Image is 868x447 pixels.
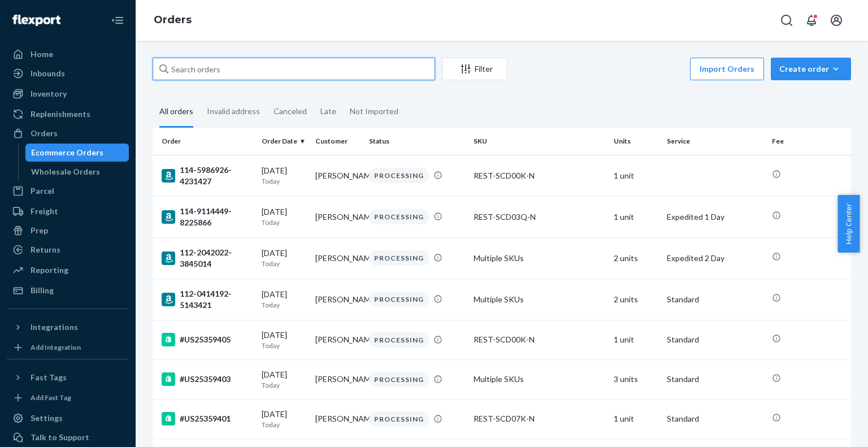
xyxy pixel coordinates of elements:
div: Canceled [274,97,307,126]
div: Freight [31,206,58,217]
div: Customer [315,136,360,146]
p: Today [262,380,306,390]
div: [DATE] [262,289,306,310]
div: Orders [31,128,58,139]
div: REST-SCD07K-N [474,413,604,424]
div: Settings [31,413,63,424]
button: Close Navigation [106,9,129,32]
div: REST-SCD00K-N [474,170,604,181]
div: [DATE] [262,409,306,429]
div: PROCESSING [369,411,429,427]
p: Expedited 2 Day [667,253,762,264]
div: #US25359401 [162,412,253,426]
td: 2 units [609,237,663,279]
th: Order Date [257,128,311,155]
div: Integrations [31,322,78,333]
div: Replenishments [31,109,90,120]
p: Expedited 1 Day [667,211,762,223]
div: Inbounds [31,68,65,79]
p: Today [262,218,306,227]
div: 114-5986926-4231427 [162,164,253,187]
div: Inventory [31,88,67,99]
p: Today [262,300,306,310]
a: Orders [154,14,192,26]
p: Standard [667,294,762,305]
p: Today [262,259,306,268]
div: #US25359403 [162,372,253,386]
button: Help Center [837,195,860,253]
div: Create order [779,63,843,75]
p: Standard [667,334,762,345]
div: Billing [31,285,54,296]
a: Settings [7,409,129,427]
div: 112-0414192-5143421 [162,288,253,311]
div: [DATE] [262,248,306,268]
td: [PERSON_NAME] [311,359,364,399]
div: All orders [159,97,193,128]
a: Orders [7,124,129,142]
td: [PERSON_NAME] [311,196,364,237]
th: Service [662,128,767,155]
div: Talk to Support [31,432,89,443]
div: Add Integration [31,342,81,352]
a: Home [7,45,129,63]
div: Late [320,97,336,126]
td: Multiple SKUs [469,237,609,279]
div: PROCESSING [369,292,429,307]
div: Ecommerce Orders [31,147,103,158]
td: 1 unit [609,196,663,237]
td: 2 units [609,279,663,320]
a: Talk to Support [7,428,129,446]
button: Fast Tags [7,368,129,387]
p: Today [262,420,306,429]
td: 3 units [609,359,663,399]
div: 112-2042022-3845014 [162,247,253,270]
a: Freight [7,202,129,220]
div: [DATE] [262,369,306,390]
div: 114-9114449-8225866 [162,206,253,228]
td: [PERSON_NAME] [311,399,364,439]
a: Inventory [7,85,129,103]
div: PROCESSING [369,372,429,387]
p: Standard [667,374,762,385]
div: Filter [442,63,507,75]
button: Open Search Box [775,9,798,32]
div: REST-SCD03Q-N [474,211,604,223]
div: Reporting [31,264,68,276]
div: PROCESSING [369,168,429,183]
a: Replenishments [7,105,129,123]
th: Fee [767,128,851,155]
button: Create order [771,58,851,80]
div: Prep [31,225,48,236]
th: SKU [469,128,609,155]
div: Home [31,49,53,60]
ol: breadcrumbs [145,4,201,37]
div: PROCESSING [369,250,429,266]
div: #US25359405 [162,333,253,346]
div: Wholesale Orders [31,166,100,177]
th: Status [364,128,469,155]
a: Parcel [7,182,129,200]
div: [DATE] [262,329,306,350]
th: Order [153,128,257,155]
td: [PERSON_NAME] [311,320,364,359]
td: [PERSON_NAME] [311,155,364,196]
td: 1 unit [609,155,663,196]
a: Billing [7,281,129,300]
td: 1 unit [609,320,663,359]
div: Invalid address [207,97,260,126]
button: Open account menu [825,9,848,32]
p: Today [262,341,306,350]
td: Multiple SKUs [469,279,609,320]
div: Not Imported [350,97,398,126]
td: [PERSON_NAME] [311,279,364,320]
input: Search orders [153,58,435,80]
div: REST-SCD00K-N [474,334,604,345]
td: Multiple SKUs [469,359,609,399]
a: Add Integration [7,341,129,354]
div: Returns [31,244,60,255]
div: Fast Tags [31,372,67,383]
button: Open notifications [800,9,823,32]
a: Reporting [7,261,129,279]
